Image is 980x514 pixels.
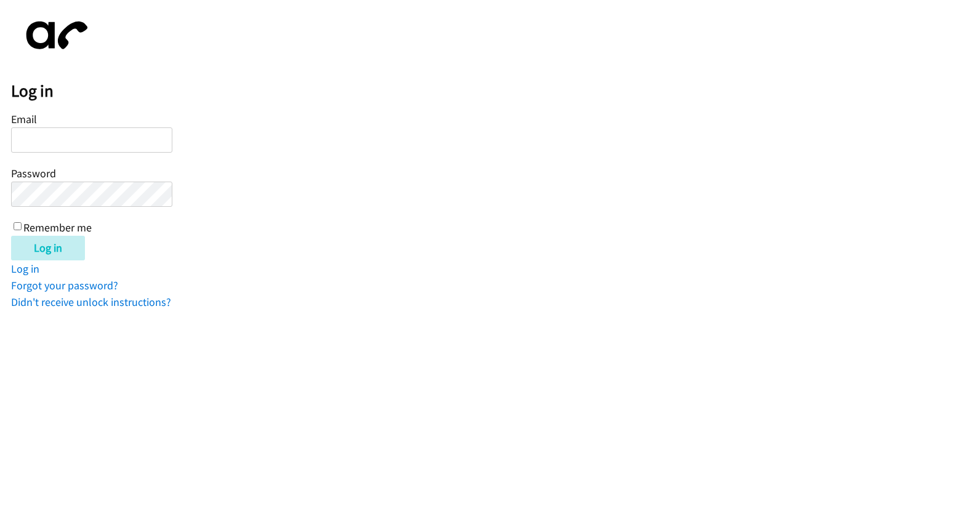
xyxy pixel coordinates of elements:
a: Log in [11,262,39,276]
img: aphone-8a226864a2ddd6a5e75d1ebefc011f4aa8f32683c2d82f3fb0802fe031f96514.svg [11,11,97,60]
label: Email [11,112,37,126]
input: Log in [11,236,85,260]
a: Didn't receive unlock instructions? [11,295,171,309]
a: Forgot your password? [11,278,118,292]
label: Remember me [23,220,92,235]
label: Password [11,166,56,180]
h2: Log in [11,81,980,102]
